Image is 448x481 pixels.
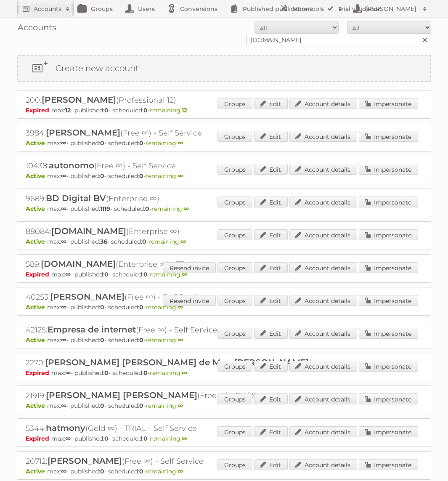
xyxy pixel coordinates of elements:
h2: 3984: (Free ∞) - Self Service [26,128,320,138]
strong: 0 [139,402,143,409]
a: Account details [289,131,357,142]
a: Account details [289,164,357,175]
a: Edit [254,328,288,339]
span: [DOMAIN_NAME] [51,226,126,236]
strong: ∞ [178,139,183,147]
span: Active [26,303,47,311]
strong: 0 [139,303,143,311]
strong: 0 [104,271,109,278]
p: max: - published: - scheduled: - [26,271,422,278]
strong: ∞ [65,369,71,377]
strong: ∞ [61,172,66,180]
strong: ∞ [61,402,66,409]
a: Edit [254,197,288,207]
a: Groups [217,197,252,207]
p: max: - published: - scheduled: - [26,468,422,475]
span: [DOMAIN_NAME] [41,259,116,269]
strong: 12 [182,106,187,114]
strong: 0 [100,139,104,147]
a: Groups [217,459,252,470]
a: Account details [289,98,357,109]
p: max: - published: - scheduled: - [26,303,422,311]
strong: 0 [143,369,148,377]
strong: ∞ [180,238,186,245]
strong: 0 [104,435,109,442]
a: Impersonate [359,426,418,437]
a: Impersonate [359,295,418,306]
h2: 2270: (Gold ∞) - TRIAL - Self Service [26,357,320,368]
span: remaining: [146,336,183,344]
a: Account details [289,393,357,404]
a: Account details [289,262,357,273]
span: Expired [26,435,51,442]
a: Account details [289,295,357,306]
a: Groups [217,426,252,437]
h2: 10438: (Free ∞) - Self Service [26,160,320,171]
strong: 36 [100,238,107,245]
span: Expired [26,369,51,377]
span: Expired [26,106,51,114]
strong: 0 [104,369,109,377]
span: remaining: [148,238,186,245]
a: Impersonate [359,164,418,175]
span: Empresa de internet [48,324,136,335]
h2: More tools [292,5,334,13]
p: max: - published: - scheduled: - [26,402,422,409]
strong: ∞ [182,369,187,377]
strong: 0 [100,336,104,344]
strong: ∞ [61,238,66,245]
a: Groups [217,295,252,306]
span: remaining: [150,369,187,377]
span: [PERSON_NAME] [50,292,125,302]
a: Groups [217,361,252,372]
strong: ∞ [61,205,66,213]
p: max: - published: - scheduled: - [26,369,422,377]
a: Groups [217,131,252,142]
a: Edit [254,131,288,142]
strong: ∞ [61,139,66,147]
a: Resend invite [163,262,216,273]
strong: ∞ [178,468,183,475]
span: remaining: [146,172,183,180]
a: Impersonate [359,393,418,404]
a: Edit [254,98,288,109]
p: max: - published: - scheduled: - [26,139,422,147]
span: autonomo [49,160,94,170]
a: Impersonate [359,262,418,273]
span: remaining: [150,106,187,114]
p: max: - published: - scheduled: - [26,205,422,213]
strong: 0 [143,106,148,114]
a: Account details [289,197,357,207]
a: Impersonate [359,229,418,240]
strong: ∞ [178,402,183,409]
span: Expired [26,271,51,278]
p: max: - published: - scheduled: - [26,172,422,180]
h2: [PERSON_NAME] [364,5,419,13]
a: Groups [217,229,252,240]
a: Groups [217,98,252,109]
span: remaining: [150,435,187,442]
h2: 40253: (Free ∞) - Self Service [26,292,320,303]
span: BD Digital BV [46,193,106,203]
strong: ∞ [182,435,187,442]
span: Active [26,205,47,213]
a: Account details [289,361,357,372]
a: Impersonate [359,361,418,372]
h2: 42125: (Free ∞) - Self Service [26,324,320,335]
span: [PERSON_NAME] [42,95,116,105]
p: max: - published: - scheduled: - [26,435,422,442]
a: Edit [254,361,288,372]
strong: 0 [139,336,143,344]
p: max: - published: - scheduled: - [26,336,422,344]
strong: 0 [139,468,143,475]
span: remaining: [151,205,189,213]
h2: 5344: (Gold ∞) - TRIAL - Self Service [26,423,320,434]
a: Edit [254,426,288,437]
h2: 21919: (Free ∞) - Self Service [26,390,320,401]
a: Account details [289,459,357,470]
a: Edit [254,262,288,273]
strong: ∞ [61,468,66,475]
a: Groups [217,393,252,404]
a: Edit [254,295,288,306]
strong: ∞ [65,435,71,442]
